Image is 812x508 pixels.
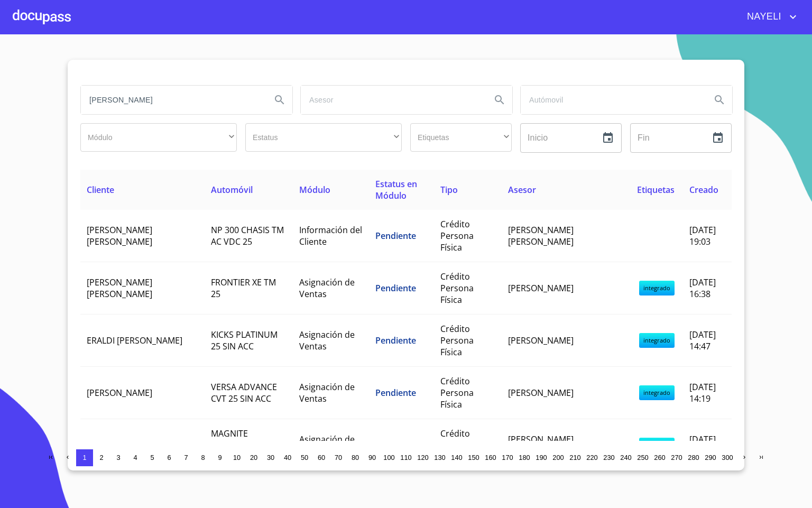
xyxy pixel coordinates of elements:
span: 300 [722,454,733,461]
button: account of current user [739,8,799,25]
span: 140 [451,454,462,461]
button: 30 [262,449,279,466]
button: 40 [279,449,296,466]
span: 290 [705,454,716,461]
div: ​ [80,123,237,152]
button: 300 [719,449,736,466]
button: 240 [617,449,634,466]
span: Crédito Persona Física [440,428,474,463]
span: 20 [250,454,257,461]
span: 250 [637,454,648,461]
button: 7 [178,449,195,466]
span: Pendiente [375,387,416,399]
input: search [301,86,483,114]
span: 5 [150,454,154,461]
span: [PERSON_NAME] [PERSON_NAME] [87,276,152,300]
span: Creado [689,184,718,196]
span: 7 [184,454,188,461]
span: 170 [502,454,513,461]
span: MAGNITE EXCLUSIVE 1 0 LTS CVT 25 [211,428,283,463]
span: 3 [116,454,120,461]
span: 160 [485,454,496,461]
button: 1 [76,449,93,466]
span: Pendiente [375,439,416,451]
span: [PERSON_NAME] [508,387,574,399]
span: Cliente [87,184,114,196]
span: [DATE] 16:38 [689,276,716,300]
span: 220 [586,454,597,461]
span: FRONTIER XE TM 25 [211,276,276,300]
span: Asesor [508,184,536,196]
span: integrado [639,385,675,400]
span: 260 [654,454,665,461]
button: 3 [110,449,127,466]
span: 9 [218,454,222,461]
span: 60 [318,454,325,461]
button: 140 [448,449,465,466]
span: [PERSON_NAME] [PERSON_NAME] [87,224,152,247]
span: VERSA ADVANCE CVT 25 SIN ACC [211,381,277,404]
span: 90 [368,454,376,461]
span: Tipo [440,184,458,196]
span: Crédito Persona Física [440,375,474,410]
span: Crédito Persona Física [440,218,474,253]
button: 80 [347,449,364,466]
button: 70 [330,449,347,466]
button: 210 [567,449,584,466]
button: 180 [516,449,533,466]
span: Asignación de Ventas [299,329,355,352]
button: 50 [296,449,313,466]
button: 6 [161,449,178,466]
span: KICKS PLATINUM 25 SIN ACC [211,329,278,352]
button: 2 [93,449,110,466]
button: 220 [584,449,601,466]
span: 10 [233,454,241,461]
span: Asignación de Ventas [299,276,355,300]
span: 40 [284,454,291,461]
button: 100 [381,449,398,466]
span: Estatus en Módulo [375,178,417,201]
span: 110 [400,454,411,461]
button: 9 [211,449,228,466]
button: 20 [245,449,262,466]
span: [DATE] 13:37 [689,433,716,457]
span: 180 [519,454,530,461]
span: 1 [82,454,86,461]
span: 280 [688,454,699,461]
button: 270 [668,449,685,466]
button: 230 [601,449,617,466]
span: 2 [99,454,103,461]
span: 200 [552,454,564,461]
button: Search [487,87,512,113]
button: 290 [702,449,719,466]
button: 90 [364,449,381,466]
span: integrado [639,281,675,295]
span: Pendiente [375,230,416,242]
span: [PERSON_NAME] [508,282,574,294]
button: 160 [482,449,499,466]
button: 190 [533,449,550,466]
span: Asignación de Ventas [299,433,355,457]
button: 150 [465,449,482,466]
span: Automóvil [211,184,253,196]
input: search [521,86,703,114]
span: Asignación de Ventas [299,381,355,404]
button: 5 [144,449,161,466]
button: 260 [651,449,668,466]
span: [PERSON_NAME] [PERSON_NAME] [508,224,574,247]
button: 250 [634,449,651,466]
span: 8 [201,454,205,461]
button: Search [267,87,292,113]
button: 200 [550,449,567,466]
button: 130 [431,449,448,466]
span: [DATE] 14:47 [689,329,716,352]
span: 270 [671,454,682,461]
span: 6 [167,454,171,461]
span: 130 [434,454,445,461]
span: integrado [639,438,675,452]
span: [PERSON_NAME] [508,335,574,346]
span: 4 [133,454,137,461]
span: 210 [569,454,580,461]
span: 30 [267,454,274,461]
span: Pendiente [375,335,416,346]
